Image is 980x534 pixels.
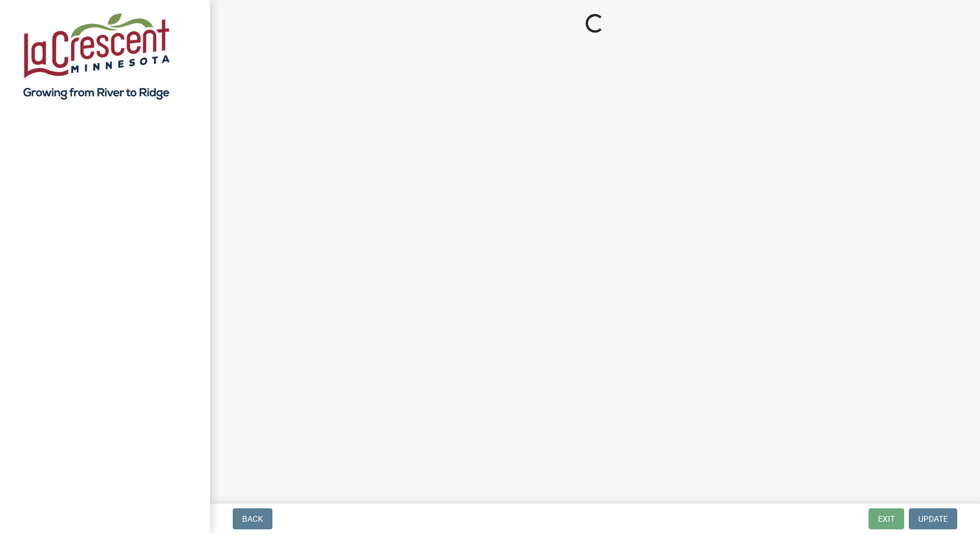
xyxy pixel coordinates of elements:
[233,508,272,529] button: Back
[23,12,170,100] img: City of La Crescent, Minnesota
[869,508,904,529] button: Exit
[242,514,263,523] span: Back
[918,514,948,523] span: Update
[909,508,957,529] button: Update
